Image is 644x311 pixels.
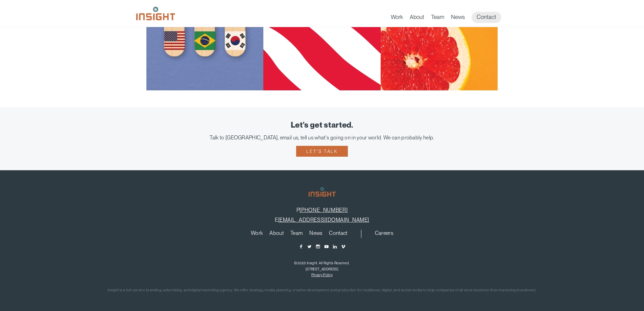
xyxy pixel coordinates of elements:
div: Talk to [GEOGRAPHIC_DATA], email us, tell us what's going on in your world. We can probably help. [10,134,634,141]
a: Twitter [307,244,312,249]
a: About [269,230,284,238]
img: Insight Marketing Design [136,7,175,20]
a: [EMAIL_ADDRESS][DOMAIN_NAME] [278,217,369,223]
a: Team [431,14,444,23]
a: Careers [375,230,393,238]
p: ©2025 Insight. All Rights Reserved. [STREET_ADDRESS] [10,260,634,272]
nav: copyright navigation menu [310,273,334,277]
a: News [309,230,322,238]
a: Privacy Policy [311,273,333,277]
a: Vimeo [341,244,346,249]
img: Insight Marketing Design [309,187,336,197]
a: Let's talk [296,146,348,157]
a: Contact [472,12,501,23]
div: Let's get started. [10,121,634,130]
a: Facebook [299,244,304,249]
p: P [10,207,634,213]
a: Instagram [315,244,320,249]
p: Insight is a full-service branding, advertising, and digital marketing agency. We offer strategy,... [10,287,634,294]
p: E [10,217,634,223]
a: Work [251,230,263,238]
a: News [451,14,465,23]
a: YouTube [324,244,329,249]
nav: secondary navigation menu [372,230,397,238]
a: Team [290,230,303,238]
a: About [410,14,424,23]
nav: primary navigation menu [247,230,361,238]
a: Work [391,14,403,23]
nav: primary navigation menu [391,12,508,23]
a: [PHONE_NUMBER] [300,207,348,213]
a: Contact [329,230,347,238]
a: LinkedIn [332,244,337,249]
